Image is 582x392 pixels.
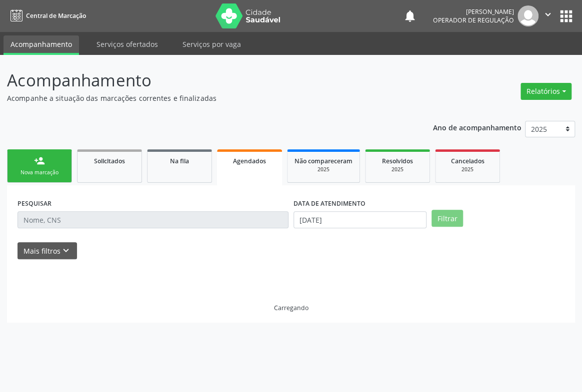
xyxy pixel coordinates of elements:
button: Relatórios [520,83,571,100]
img: img [517,5,538,26]
input: Nome, CNS [17,211,288,228]
span: Não compareceram [294,157,352,165]
a: Serviços por vaga [175,35,248,53]
div: 2025 [442,166,492,173]
input: Selecione um intervalo [293,211,426,228]
button: notifications [403,9,417,23]
span: Solicitados [94,157,125,165]
div: Nova marcação [14,169,64,176]
i: keyboard_arrow_down [60,245,71,256]
p: Acompanhe a situação das marcações correntes e finalizadas [7,93,404,103]
p: Ano de acompanhamento [433,121,521,133]
a: Serviços ofertados [89,35,165,53]
button:  [538,5,557,26]
span: Na fila [170,157,189,165]
div: [PERSON_NAME] [433,7,514,16]
span: Operador de regulação [433,16,514,24]
button: apps [557,7,575,25]
p: Acompanhamento [7,68,404,93]
a: Acompanhamento [3,35,79,55]
a: Central de Marcação [7,7,86,24]
span: Resolvidos [382,157,413,165]
label: PESQUISAR [17,196,51,211]
span: Cancelados [451,157,484,165]
div: 2025 [294,166,352,173]
button: Mais filtroskeyboard_arrow_down [17,242,77,260]
i:  [542,9,553,20]
div: 2025 [372,166,422,173]
div: person_add [34,155,45,166]
button: Filtrar [431,210,463,227]
label: DATA DE ATENDIMENTO [293,196,365,211]
span: Agendados [233,157,266,165]
span: Central de Marcação [26,11,86,20]
div: Carregando [274,304,308,312]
